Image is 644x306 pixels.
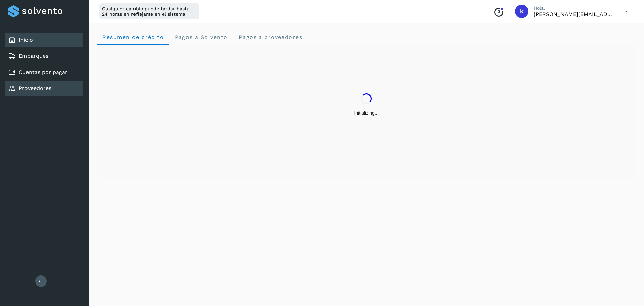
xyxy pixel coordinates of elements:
[19,37,33,43] a: Inicio
[99,3,199,19] div: Cualquier cambio puede tardar hasta 24 horas en reflejarse en el sistema.
[174,34,227,40] span: Pagos a Solvento
[102,34,164,40] span: Resumen de crédito
[5,49,83,63] div: Embarques
[5,65,83,80] div: Cuentas por pagar
[19,85,51,91] a: Proveedores
[19,69,67,75] a: Cuentas por pagar
[19,53,48,59] a: Embarques
[238,34,302,40] span: Pagos a proveedores
[534,5,614,11] p: Hola,
[5,33,83,47] div: Inicio
[534,11,614,17] p: karen.saucedo@53cargo.com
[5,81,83,96] div: Proveedores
